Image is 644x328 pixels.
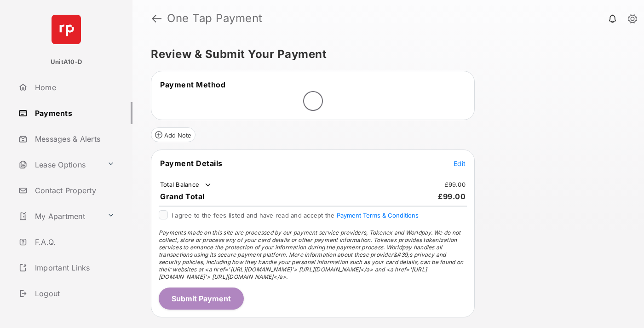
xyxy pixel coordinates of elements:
a: Lease Options [15,154,103,176]
span: Payments made on this site are processed by our payment service providers, Tokenex and Worldpay. ... [159,229,463,280]
a: Payments [15,102,132,124]
a: Important Links [15,257,118,279]
a: Contact Property [15,179,132,201]
a: Messages & Alerts [15,128,132,150]
td: Total Balance [160,180,213,190]
a: Home [15,76,132,98]
td: £99.00 [444,180,466,189]
p: UnitA10-D [51,58,82,67]
a: My Apartment [15,205,103,227]
span: Payment Method [160,80,225,89]
span: £99.00 [438,192,466,201]
button: I agree to the fees listed and have read and accept the [337,212,419,219]
a: Logout [15,282,132,305]
img: svg+xml;base64,PHN2ZyB4bWxucz0iaHR0cDovL3d3dy53My5vcmcvMjAwMC9zdmciIHdpZHRoPSI2NCIgaGVpZ2h0PSI2NC... [52,15,81,44]
button: Submit Payment [159,288,244,310]
a: F.A.Q. [15,231,132,253]
span: Edit [454,160,466,167]
span: Payment Details [160,159,223,168]
span: I agree to the fees listed and have read and accept the [172,212,419,219]
button: Edit [454,159,466,168]
button: Add Note [151,127,195,142]
strong: One Tap Payment [167,13,263,24]
span: Grand Total [160,192,205,201]
h5: Review & Submit Your Payment [151,49,618,60]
